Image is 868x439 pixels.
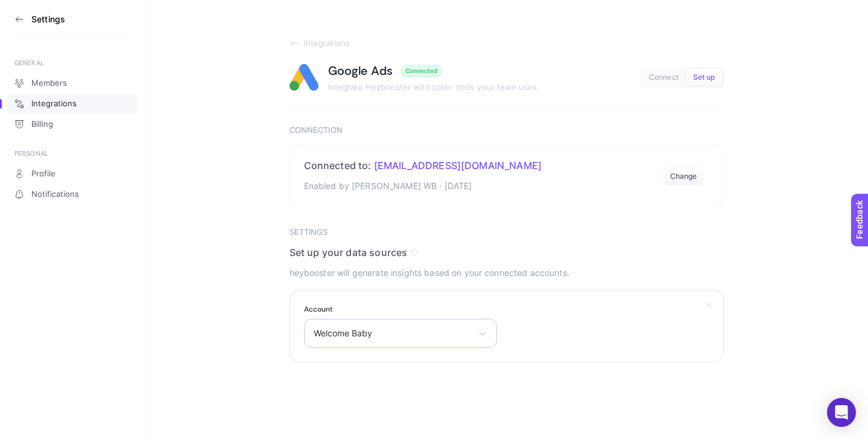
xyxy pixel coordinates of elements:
span: Feedback [7,4,46,13]
span: Connect [649,73,679,82]
span: Integrate Heybooster with other tools your team uses. [328,82,540,92]
a: Profile [7,164,138,184]
span: Integrations [304,39,350,48]
div: Connected [405,67,438,74]
a: Integrations [7,94,138,114]
span: Set up [693,73,715,82]
div: GENERAL [14,58,130,68]
span: [EMAIL_ADDRESS][DOMAIN_NAME] [374,159,542,171]
h3: Settings [290,228,724,237]
a: Members [7,74,138,93]
div: Open Intercom Messenger [827,398,856,427]
h3: Connection [290,126,724,135]
label: Account [304,304,497,314]
h2: Connected to: [304,159,542,171]
div: PERSONAL [14,149,130,158]
p: Enabled by [PERSON_NAME] WB · [DATE] [304,179,542,193]
a: Billing [7,115,138,134]
span: Members [31,79,67,88]
h1: Google Ads [328,63,393,79]
h3: Settings [31,14,65,24]
span: Profile [31,169,55,179]
button: Set up [686,69,723,86]
a: Notifications [7,185,138,204]
button: Change [663,167,705,186]
span: Welcome Baby [314,328,473,338]
button: Connect [642,69,686,86]
span: Set up your data sources [290,246,408,258]
span: Billing [31,120,53,129]
span: Notifications [31,190,79,199]
span: Integrations [31,99,77,109]
p: heybooster will generate insights based on your connected accounts. [290,266,724,280]
a: Integrations [290,39,724,48]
